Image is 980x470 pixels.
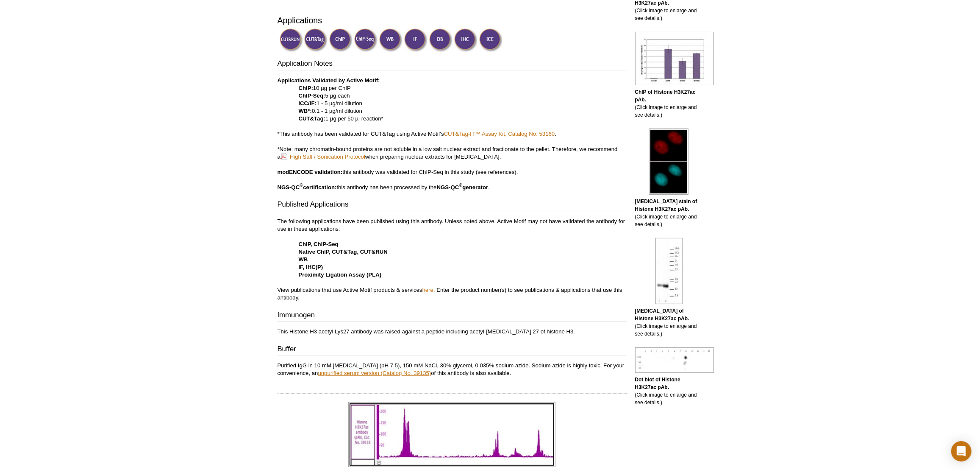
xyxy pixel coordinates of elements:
[278,169,343,175] b: modENCODE validation:
[299,100,317,106] strong: ICC/IF:
[635,88,703,119] p: (Click image to enlarge and see details.)
[444,131,555,137] a: CUT&Tag-IT™ Assay Kit, Catalog No. 53160
[635,308,689,322] b: [MEDICAL_DATA] of Histone H3K27ac pAb.
[649,129,688,195] img: Histone H3K27ac antibody (pAb) tested by immunofluorescence.
[635,307,703,338] p: (Click image to enlarge and see details.)
[278,344,627,356] h3: Buffer
[437,184,489,190] b: NGS-QC generator
[299,271,382,278] strong: Proximity Ligation Assay (PLA)
[299,241,339,247] strong: ChIP, ChIP-Seq
[655,238,683,304] img: Histone H3K27ac antibody (pAb) tested by Western blot.
[454,28,478,52] img: Immunohistochemistry Validated
[278,362,627,377] p: Purified IgG in 10 mM [MEDICAL_DATA] (pH 7.5), 150 mM NaCl, 30% glycerol, 0.035% sodium azide. So...
[278,218,627,302] p: The following applications have been published using this antibody. Unless noted above, Active Mo...
[422,287,433,293] a: here
[635,376,703,406] p: (Click image to enlarge and see details.)
[635,198,703,228] p: (Click image to enlarge and see details.)
[635,89,696,103] b: ChIP of Histone H3K27ac pAb.
[635,347,714,373] img: Histone H3K27ac antibody (pAb) tested by dot blot analysis.
[299,115,325,122] strong: CUT&Tag:
[304,28,328,52] img: CUT&Tag Validated
[280,28,303,52] img: CUT&RUN Validated
[278,184,337,190] b: NGS-QC certification:
[278,14,627,27] h3: Applications
[329,28,353,52] img: ChIP Validated
[379,28,403,52] img: Western Blot Validated
[299,92,325,99] strong: ChIP-Seq:
[278,77,627,191] p: 10 µg per ChIP 5 µg each 1 - 5 µg/ml dilution 0.1 - 1 µg/ml dilution 1 µg per 50 µl reaction* *Th...
[635,32,714,85] img: Histone H3K27ac antibody (pAb) tested by ChIP.
[459,182,462,187] sup: ®
[318,370,431,376] a: unpurified serum version (Catalog No. 39135)
[429,28,453,52] img: Dot Blot Validated
[299,264,323,270] strong: IF, IHC(P)
[278,328,627,336] p: This Histone H3 acetyl Lys27 antibody was raised against a peptide including acetyl-[MEDICAL_DATA...
[299,249,388,255] strong: Native ChIP, CUT&Tag, CUT&RUN
[479,28,502,52] img: Immunocytochemistry Validated
[278,310,627,322] h3: Immunogen
[348,402,555,467] img: Histone H3K27ac antibody (pAb) tested by ChIP-Seq.
[278,77,380,84] b: Applications Validated by Active Motif:
[300,182,303,187] sup: ®
[404,28,428,52] img: Immunofluorescence Validated
[278,199,627,211] h3: Published Applications
[951,441,972,462] div: Open Intercom Messenger
[280,153,365,161] a: High Salt / Sonication Protocol
[354,28,378,52] img: ChIP-Seq Validated
[299,85,313,91] strong: ChIP:
[299,256,308,263] strong: WB
[635,377,680,390] b: Dot blot of Histone H3K27ac pAb.
[278,59,627,70] h3: Application Notes
[635,199,697,212] b: [MEDICAL_DATA] stain of Histone H3K27ac pAb.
